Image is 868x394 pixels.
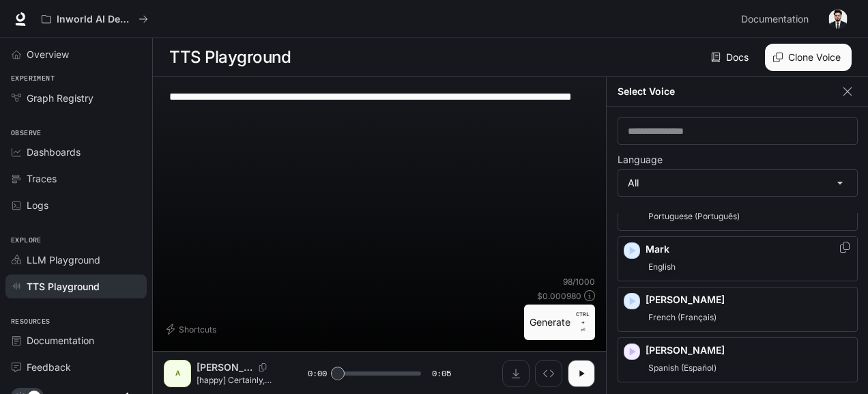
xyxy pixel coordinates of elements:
[765,44,852,71] button: Clone Voice
[432,367,451,380] span: 0:05
[164,318,222,340] button: Shortcuts
[27,279,100,294] span: TTS Playground
[5,355,147,379] a: Feedback
[646,360,719,376] span: Spanish (Español)
[576,310,590,335] p: ⏎
[646,343,852,357] p: [PERSON_NAME]
[5,193,147,217] a: Logs
[27,333,94,348] span: Documentation
[197,374,275,386] p: [happy] Certainly, well, [PERSON_NAME] can share pricing and a short demo. Would you like him to ...
[5,42,147,66] a: Overview
[27,171,57,186] span: Traces
[646,309,719,326] span: French (Français)
[308,367,327,380] span: 0:00
[838,242,852,253] button: Copy Voice ID
[646,242,852,256] p: Mark
[618,170,857,196] div: All
[169,44,291,71] h1: TTS Playground
[27,198,48,212] span: Logs
[576,310,590,326] p: CTRL +
[736,5,819,33] a: Documentation
[57,14,133,25] p: Inworld AI Demos
[646,208,742,225] span: Portuguese (Português)
[253,363,272,371] button: Copy Voice ID
[618,155,663,165] p: Language
[5,248,147,272] a: LLM Playground
[5,328,147,352] a: Documentation
[646,293,852,307] p: [PERSON_NAME]
[27,91,93,105] span: Graph Registry
[741,11,809,28] span: Documentation
[535,360,562,387] button: Inspect
[524,305,595,340] button: GenerateCTRL +⏎
[708,44,754,71] a: Docs
[502,360,530,387] button: Download audio
[197,361,253,374] p: [PERSON_NAME]
[27,253,100,267] span: LLM Playground
[27,145,81,159] span: Dashboards
[27,360,71,374] span: Feedback
[828,10,848,29] img: User avatar
[5,140,147,164] a: Dashboards
[35,5,154,33] button: All workspaces
[5,167,147,191] a: Traces
[5,275,147,298] a: TTS Playground
[27,47,69,61] span: Overview
[5,86,147,110] a: Graph Registry
[824,5,852,33] button: User avatar
[646,259,678,275] span: English
[167,363,188,384] div: A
